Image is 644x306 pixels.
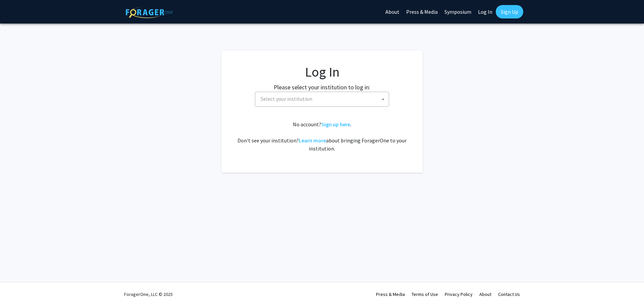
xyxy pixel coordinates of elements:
div: ForagerOne, LLC © 2025 [124,282,173,306]
a: Learn more about bringing ForagerOne to your institution [299,137,326,144]
a: Sign Up [496,5,523,18]
span: Select your institution [261,95,312,102]
span: Select your institution [255,92,389,107]
a: Sign up here [321,121,350,128]
a: About [479,291,491,297]
div: No account? . Don't see your institution? about bringing ForagerOne to your institution. [235,120,409,152]
a: Terms of Use [412,291,438,297]
label: Please select your institution to log in: [274,83,370,92]
a: Press & Media [376,291,405,297]
a: Contact Us [498,291,520,297]
img: ForagerOne Logo [126,6,173,18]
h1: Log In [235,64,409,80]
a: Privacy Policy [445,291,473,297]
span: Select your institution [258,92,389,106]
